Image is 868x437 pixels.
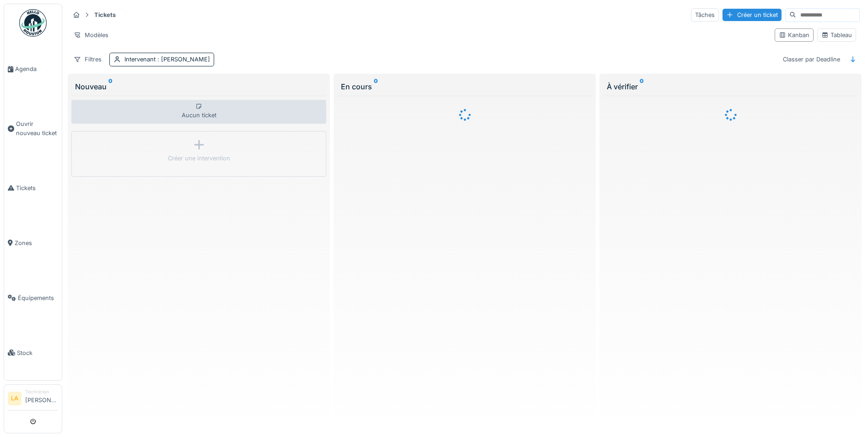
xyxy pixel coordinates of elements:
[91,11,119,19] strong: Tickets
[607,81,854,92] div: À vérifier
[640,81,644,92] sup: 0
[16,184,58,192] span: Tickets
[4,270,62,325] a: Équipements
[779,53,844,66] div: Classer par Deadline
[168,154,230,163] div: Créer une intervention
[8,388,58,410] a: LA Technicien[PERSON_NAME]
[70,53,106,66] div: Filtres
[124,55,210,64] div: Intervenant
[19,9,47,37] img: Badge_color-CXgf-gQk.svg
[4,325,62,380] a: Stock
[821,31,852,39] div: Tableau
[75,81,323,92] div: Nouveau
[691,8,719,22] div: Tâches
[18,294,58,302] span: Équipements
[156,56,210,63] span: : [PERSON_NAME]
[341,81,588,92] div: En cours
[8,392,22,405] li: LA
[108,81,113,92] sup: 0
[722,9,782,21] div: Créer un ticket
[4,160,62,215] a: Tickets
[70,28,113,42] div: Modèles
[4,215,62,270] a: Zones
[16,120,58,137] span: Ouvrir nouveau ticket
[4,97,62,160] a: Ouvrir nouveau ticket
[15,239,58,247] span: Zones
[15,65,58,73] span: Agenda
[71,100,326,124] div: Aucun ticket
[779,31,809,39] div: Kanban
[25,388,58,408] li: [PERSON_NAME]
[17,349,58,357] span: Stock
[25,388,58,395] div: Technicien
[4,42,62,97] a: Agenda
[374,81,378,92] sup: 0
